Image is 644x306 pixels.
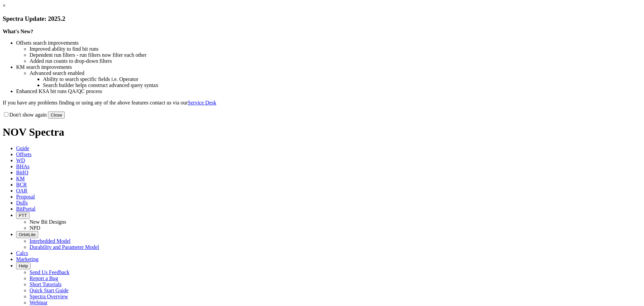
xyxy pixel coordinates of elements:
[16,88,641,94] li: Enhanced KSA bit runs QA/QC process
[16,200,28,206] span: Dulls
[30,58,641,64] li: Added run counts to drop-down filters
[16,158,25,163] span: WD
[48,112,65,119] button: Close
[30,294,68,299] a: Spectra Overview
[16,145,29,151] span: Guide
[16,164,30,169] span: BHAs
[19,232,36,237] span: OrbitLite
[30,281,62,287] a: Short Tutorials
[43,82,641,88] li: Search builder helps construct advanced query syntax
[16,188,28,193] span: OAR
[30,269,69,275] a: Send Us Feedback
[30,70,641,76] li: Advanced search enabled
[3,112,47,118] label: Don't show again
[3,100,641,106] p: If you have any problems finding or using any of the above features contact us via our
[3,29,33,34] strong: What's New?
[19,263,28,268] span: Help
[16,151,32,157] span: Offsets
[3,15,641,23] h3: Spectra Update: 2025.2
[43,76,641,82] li: Ability to search specific fields i.e. Operator
[19,213,27,218] span: FTT
[3,126,641,138] h1: NOV Spectra
[16,194,35,200] span: Proposal
[4,112,8,117] input: Don't show again
[16,206,36,212] span: BitPortal
[30,300,48,305] a: Webinar
[16,176,25,181] span: KM
[16,182,27,187] span: BCR
[30,225,40,231] a: NPD
[30,244,99,250] a: Durability and Parameter Model
[30,52,641,58] li: Dependent run filters - run filters now filter each other
[16,250,28,256] span: Calcs
[30,288,68,293] a: Quick Start Guide
[3,3,6,8] a: ×
[30,219,66,225] a: New Bit Designs
[30,46,641,52] li: Improved ability to find bit runs
[16,256,39,262] span: Marketing
[188,100,216,105] a: Service Desk
[16,170,28,175] span: BitIQ
[16,40,641,46] li: Offsets search improvements
[16,64,641,70] li: KM search improvements
[30,238,70,244] a: Interbedded Model
[30,275,58,281] a: Report a Bug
